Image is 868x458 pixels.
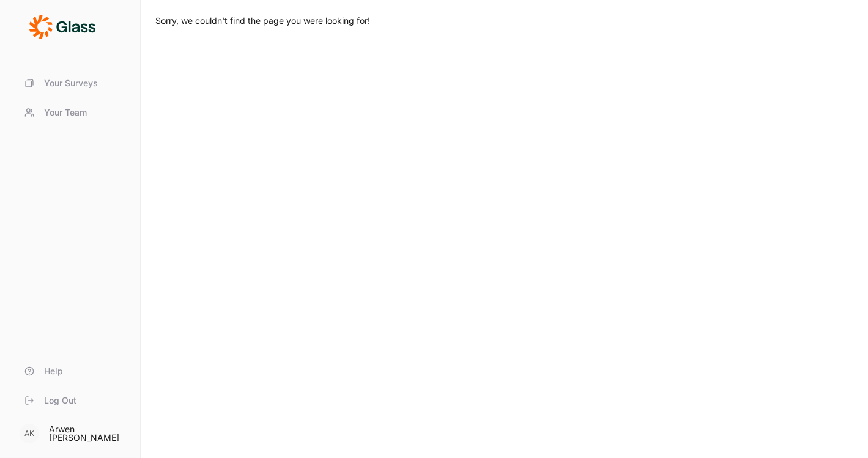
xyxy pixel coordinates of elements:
[49,425,125,442] div: Arwen [PERSON_NAME]
[44,106,87,119] span: Your Team
[155,15,853,27] p: Sorry, we couldn't find the page you were looking for!
[44,394,76,407] span: Log Out
[44,365,63,377] span: Help
[20,424,39,443] div: AK
[44,77,98,89] span: Your Surveys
